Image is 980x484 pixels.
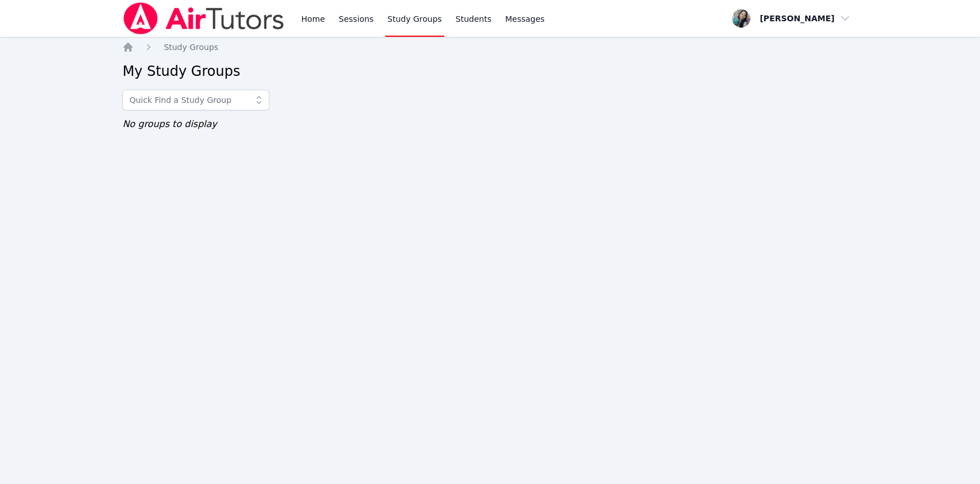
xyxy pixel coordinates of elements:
[122,2,285,34] img: Air Tutors
[164,41,218,53] a: Study Groups
[122,41,857,53] nav: Breadcrumb
[505,13,545,25] span: Messages
[122,90,269,110] input: Quick Find a Study Group
[164,43,218,52] span: Study Groups
[122,62,857,80] h2: My Study Groups
[122,118,217,129] span: No groups to display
